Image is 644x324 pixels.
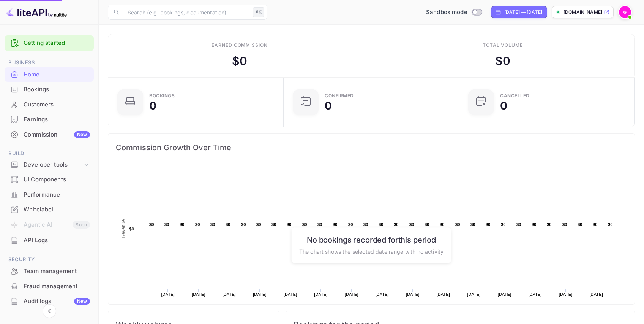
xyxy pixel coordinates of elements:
[24,70,90,79] div: Home
[149,100,156,111] div: 0
[5,279,94,293] a: Fraud management
[5,82,94,96] a: Bookings
[504,9,542,16] div: [DATE] — [DATE]
[345,292,358,297] text: [DATE]
[325,100,332,111] div: 0
[470,222,475,227] text: $0
[24,85,90,94] div: Bookings
[5,172,94,186] a: UI Components
[379,222,384,227] text: $0
[317,222,322,227] text: $0
[608,222,613,227] text: $0
[5,264,94,279] div: Team management
[195,222,200,227] text: $0
[333,222,338,227] text: $0
[5,294,94,309] div: Audit logsNew
[24,175,90,184] div: UI Components
[483,42,523,49] div: Total volume
[363,222,368,227] text: $0
[24,100,90,109] div: Customers
[498,292,511,297] text: [DATE]
[5,127,94,142] div: CommissionNew
[5,233,94,248] div: API Logs
[406,292,420,297] text: [DATE]
[302,222,307,227] text: $0
[284,292,297,297] text: [DATE]
[253,292,267,297] text: [DATE]
[299,235,444,244] h6: No bookings recorded for this period
[24,236,90,245] div: API Logs
[437,292,450,297] text: [DATE]
[287,222,292,227] text: $0
[210,222,215,227] text: $0
[149,222,154,227] text: $0
[43,304,56,318] button: Collapse navigation
[5,172,94,187] div: UI Components
[365,304,385,309] text: Revenue
[5,67,94,82] div: Home
[5,187,94,202] a: Performance
[5,127,94,141] a: CommissionNew
[562,222,567,227] text: $0
[547,222,552,227] text: $0
[232,52,247,70] div: $ 0
[325,94,354,98] div: Confirmed
[619,6,631,18] img: GetHotelDeals
[226,222,230,227] text: $0
[24,130,90,139] div: Commission
[578,222,582,227] text: $0
[593,222,598,227] text: $0
[5,187,94,202] div: Performance
[5,158,94,172] div: Developer tools
[426,8,467,17] span: Sandbox mode
[24,115,90,124] div: Earnings
[495,52,510,70] div: $ 0
[24,160,82,169] div: Developer tools
[314,292,328,297] text: [DATE]
[5,112,94,126] a: Earnings
[563,9,602,16] p: [DOMAIN_NAME]
[121,219,126,238] text: Revenue
[74,298,90,305] div: New
[5,67,94,81] a: Home
[5,294,94,308] a: Audit logsNew
[5,97,94,112] div: Customers
[559,292,573,297] text: [DATE]
[149,94,175,98] div: Bookings
[455,222,460,227] text: $0
[6,6,67,18] img: LiteAPI logo
[5,256,94,264] span: Security
[24,297,90,306] div: Audit logs
[425,222,429,227] text: $0
[5,279,94,294] div: Fraud management
[394,222,399,227] text: $0
[486,222,491,227] text: $0
[423,8,485,17] div: Switch to Production mode
[467,292,481,297] text: [DATE]
[161,292,175,297] text: [DATE]
[253,7,264,17] div: ⌘K
[409,222,414,227] text: $0
[5,97,94,111] a: Customers
[24,39,90,48] a: Getting started
[129,227,134,231] text: $0
[375,292,389,297] text: [DATE]
[192,292,205,297] text: [DATE]
[24,282,90,291] div: Fraud management
[24,267,90,276] div: Team management
[24,205,90,214] div: Whitelabel
[24,191,90,199] div: Performance
[5,112,94,127] div: Earnings
[271,222,276,227] text: $0
[223,292,236,297] text: [DATE]
[500,100,507,111] div: 0
[501,222,506,227] text: $0
[180,222,185,227] text: $0
[5,82,94,97] div: Bookings
[5,233,94,247] a: API Logs
[5,202,94,217] div: Whitelabel
[528,292,542,297] text: [DATE]
[5,59,94,67] span: Business
[532,222,537,227] text: $0
[116,141,627,154] span: Commission Growth Over Time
